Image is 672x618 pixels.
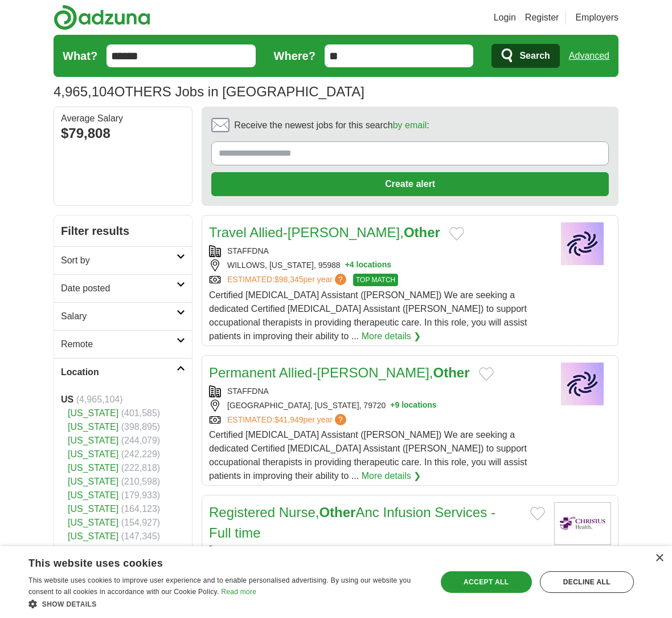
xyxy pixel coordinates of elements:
[121,422,161,432] span: (398,895)
[54,216,192,246] h2: Filter results
[61,310,177,323] h2: Salary
[54,302,192,330] a: Salary
[54,246,192,274] a: Sort by
[655,554,663,563] div: Close
[554,502,611,545] img: CHRISTUS Health logo
[61,114,185,123] div: Average Salary
[42,600,97,608] span: Show details
[209,365,470,380] a: Permanent Allied-[PERSON_NAME],Other
[54,5,150,30] img: Adzuna logo
[209,259,545,271] div: WILLOWS, [US_STATE], 95988
[54,330,192,358] a: Remote
[433,365,469,380] strong: Other
[68,408,118,418] a: [US_STATE]
[404,225,440,240] strong: Other
[274,415,304,424] span: $41,949
[345,259,391,271] button: +4 locations
[28,576,411,596] span: This website uses cookies to improve user experience and to enable personalised advertising. By u...
[319,505,355,520] strong: Other
[530,507,545,521] button: Add to favorite jobs
[121,408,161,418] span: (401,585)
[554,222,611,265] img: Company logo
[121,490,161,500] span: (179,933)
[121,449,161,459] span: (242,229)
[121,504,161,514] span: (164,123)
[28,598,425,609] div: Show details
[68,531,118,541] a: [US_STATE]
[209,245,545,257] div: STAFFDNA
[68,490,118,500] a: [US_STATE]
[28,553,396,570] div: This website uses cookies
[234,119,429,132] span: Receive the newest jobs for this search :
[393,120,427,130] a: by email
[274,47,315,64] label: Where?
[274,275,304,284] span: $98,345
[121,436,161,445] span: (244,079)
[519,44,550,67] span: Search
[227,274,349,286] a: ESTIMATED:$98,345per year?
[209,400,545,412] div: [GEOGRAPHIC_DATA], [US_STATE], 79720
[209,385,545,397] div: STAFFDNA
[353,274,398,286] span: TOP MATCH
[525,11,559,25] a: Register
[121,463,161,473] span: (222,818)
[479,367,494,381] button: Add to favorite jobs
[61,282,177,295] h2: Date posted
[449,227,464,241] button: Add to favorite jobs
[211,172,609,196] button: Create alert
[68,463,118,473] a: [US_STATE]
[76,395,123,404] span: (4,965,104)
[68,449,118,459] a: [US_STATE]
[335,274,346,285] span: ?
[209,430,527,481] span: Certified [MEDICAL_DATA] Assistant ([PERSON_NAME]) We are seeking a dedicated Certified [MEDICAL_...
[61,338,177,351] h2: Remote
[209,505,495,540] a: Registered Nurse,OtherAnc Infusion Services - Full time
[390,400,395,412] span: +
[61,365,177,379] h2: Location
[121,531,161,541] span: (147,345)
[575,11,618,25] a: Employers
[362,330,421,343] a: More details ❯
[227,414,349,426] a: ESTIMATED:$41,949per year?
[68,436,118,445] a: [US_STATE]
[345,259,350,271] span: +
[491,44,559,68] button: Search
[63,47,97,64] label: What?
[54,274,192,302] a: Date posted
[441,571,532,593] div: Accept all
[335,414,346,425] span: ?
[390,400,436,412] button: +9 locations
[554,363,611,405] img: Company logo
[68,477,118,486] a: [US_STATE]
[61,254,177,267] h2: Sort by
[61,395,73,404] strong: US
[121,518,161,527] span: (154,927)
[54,358,192,386] a: Location
[121,477,161,486] span: (210,598)
[68,518,118,527] a: [US_STATE]
[61,123,185,144] div: $79,808
[121,545,161,555] span: (131,053)
[68,422,118,432] a: [US_STATE]
[68,504,118,514] a: [US_STATE]
[221,588,256,596] a: Read more, opens a new window
[68,545,118,555] a: [US_STATE]
[569,44,609,67] a: Advanced
[54,84,364,99] h1: OTHERS Jobs in [GEOGRAPHIC_DATA]
[54,82,114,102] span: 4,965,104
[540,571,634,593] div: Decline all
[209,290,527,341] span: Certified [MEDICAL_DATA] Assistant ([PERSON_NAME]) We are seeking a dedicated Certified [MEDICAL_...
[209,225,440,240] a: Travel Allied-[PERSON_NAME],Other
[362,469,421,483] a: More details ❯
[494,11,516,25] a: Login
